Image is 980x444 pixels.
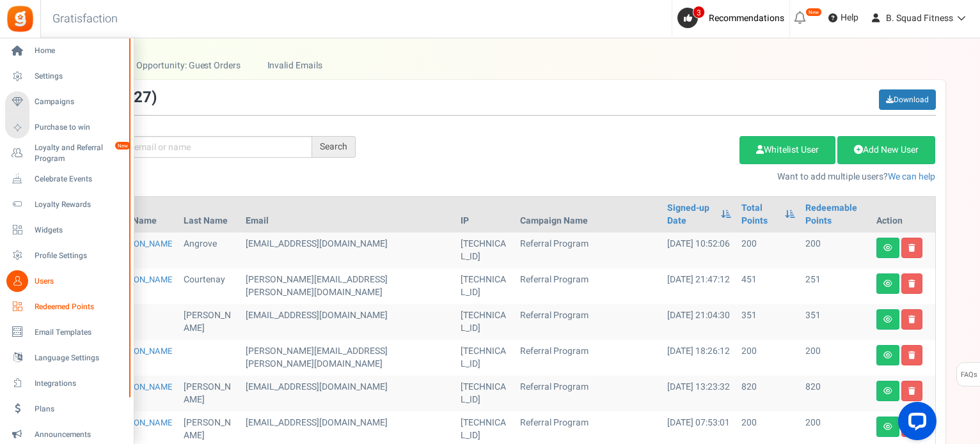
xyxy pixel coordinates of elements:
td: [DATE] 18:26:12 [662,340,736,376]
td: 200 [800,233,871,268]
div: Search [312,136,356,158]
td: Angrove [178,233,241,268]
span: Integrations [35,378,124,389]
span: Redeemed Points [35,302,124,312]
i: View details [883,244,892,252]
td: Referral Program [515,340,662,376]
td: [DATE] 21:04:30 [662,304,736,340]
th: IP [455,197,515,233]
td: [TECHNICAL_ID] [455,304,515,340]
a: Home [5,40,128,62]
span: Loyalty Rewards [35,199,124,210]
span: Announcements [35,429,124,440]
th: First Name [107,197,179,233]
a: [PERSON_NAME] [112,238,172,263]
a: Profile Settings [5,245,128,266]
a: Email Templates [5,321,128,343]
a: Total Points [741,202,778,227]
span: Campaigns [35,96,124,107]
td: [DATE] 21:47:12 [662,268,736,304]
td: Referral Program [515,233,662,268]
th: Last Name [178,197,241,233]
a: 3 Recommendations [677,8,789,28]
h3: Gratisfaction [38,6,132,32]
td: Courtenay [178,268,241,304]
i: Delete user [908,351,915,359]
td: [DATE] 13:23:32 [662,376,736,411]
span: Settings [35,71,124,82]
td: [TECHNICAL_ID] [455,233,515,268]
i: Delete user [908,244,915,252]
span: Help [837,11,858,24]
span: Purchase to win [35,122,124,133]
i: View details [883,280,892,287]
span: Profile Settings [35,250,124,261]
em: New [115,141,131,150]
td: 200 [800,340,871,376]
td: 200 [736,340,800,376]
span: B. Squad Fitness [886,11,953,25]
a: [PERSON_NAME] [112,381,172,406]
a: Signed-up Date [667,202,715,227]
i: Delete user [908,280,915,287]
td: [TECHNICAL_ID] [455,340,515,376]
td: [PERSON_NAME] [178,304,241,340]
i: View details [883,316,892,323]
td: customer [241,340,455,376]
td: customer [241,268,455,304]
a: Add New User [837,136,935,164]
a: Invalid Emails [254,51,335,80]
p: Want to add multiple users? [375,171,936,183]
td: 451 [736,268,800,304]
i: Delete user [908,387,915,395]
a: [PERSON_NAME] [112,417,172,441]
td: 351 [800,304,871,340]
a: Language Settings [5,347,128,369]
span: Language Settings [35,353,124,364]
a: Help [823,8,864,28]
span: Plans [35,404,124,415]
i: View details [883,387,892,395]
a: Download [879,89,936,110]
span: 27 [134,86,152,109]
span: Users [35,276,124,287]
th: Campaign Name [515,197,662,233]
td: customer [241,233,455,268]
a: Redeemable Points [805,202,865,227]
a: Settings [5,66,128,88]
a: We can help [888,170,935,183]
td: customer [241,376,455,411]
span: Recommendations [709,11,784,25]
a: Widgets [5,219,128,241]
a: Whitelist User [739,136,835,164]
span: 3 [693,6,705,19]
input: Search by email or name [85,136,312,158]
em: New [805,8,822,17]
a: Campaigns [5,91,128,113]
a: Loyalty Rewards [5,194,128,215]
i: View details [883,351,892,359]
a: Purchase to win [5,117,128,139]
i: View details [883,423,892,431]
td: [TECHNICAL_ID] [455,268,515,304]
span: Email Templates [35,327,124,338]
td: [PERSON_NAME] [178,376,241,411]
td: 200 [736,233,800,268]
span: Loyalty and Referral Program [35,142,128,164]
a: Loyalty and Referral Program New [5,142,128,164]
a: Celebrate Events [5,168,128,190]
span: Home [35,45,124,56]
td: Referral Program [515,304,662,340]
a: Redeemed Points [5,296,128,318]
span: Celebrate Events [35,174,124,185]
span: FAQs [960,363,977,387]
th: Action [871,197,935,233]
a: [PERSON_NAME] [112,345,172,370]
a: Integrations [5,372,128,394]
td: 820 [736,376,800,411]
td: 251 [800,268,871,304]
i: Delete user [908,316,915,323]
img: Gratisfaction [6,4,35,33]
span: Widgets [35,225,124,236]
